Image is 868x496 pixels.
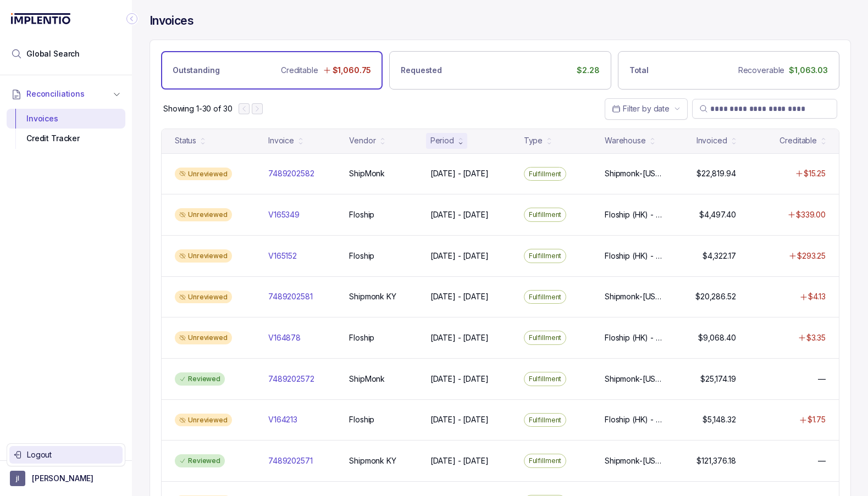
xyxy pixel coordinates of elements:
[700,374,736,384] p: $25,174.19
[430,168,489,179] p: [DATE] - [DATE]
[430,414,489,425] p: [DATE] - [DATE]
[605,209,664,220] p: Floship (HK) - [PERSON_NAME] 1
[529,209,562,220] p: Fulfillment
[268,209,300,220] p: V165349
[10,471,122,486] button: User initials[PERSON_NAME]
[779,135,817,146] div: Creditable
[10,471,25,486] span: User initials
[789,65,828,76] p: $1,063.03
[529,169,562,180] p: Fulfillment
[605,250,664,261] p: Floship (HK) - [PERSON_NAME] 1
[605,455,664,466] p: Shipmonk-[US_STATE], Shipmonk-[US_STATE], Shipmonk-[US_STATE]
[349,291,396,302] p: Shipmonk KY
[430,374,489,384] p: [DATE] - [DATE]
[696,135,727,146] div: Invoiced
[430,250,489,261] p: [DATE] - [DATE]
[349,209,374,220] p: Floship
[175,414,232,427] div: Unreviewed
[696,455,736,466] p: $121,376.18
[612,103,670,114] search: Date Range Picker
[529,292,562,303] p: Fulfillment
[175,454,225,467] div: Reviewed
[430,209,489,220] p: [DATE] - [DATE]
[26,88,85,99] span: Reconciliations
[623,104,670,113] span: Filter by date
[268,168,314,179] p: 7489202582
[808,291,826,302] p: $4.13
[175,291,232,304] div: Unreviewed
[818,455,826,466] p: —
[32,473,93,484] p: [PERSON_NAME]
[804,168,826,179] p: $15.25
[175,208,232,221] div: Unreviewed
[703,414,736,425] p: $5,148.32
[349,250,374,261] p: Floship
[430,135,454,146] div: Period
[175,135,196,146] div: Status
[529,415,562,426] p: Fulfillment
[577,65,599,76] p: $2.28
[349,135,375,146] div: Vendor
[696,168,736,179] p: $22,819.94
[268,291,313,302] p: 7489202581
[268,374,314,384] p: 7489202572
[163,103,232,114] p: Showing 1-30 of 30
[268,135,294,146] div: Invoice
[703,250,736,261] p: $4,322.17
[818,374,826,384] p: —
[605,98,688,119] button: Date Range Picker
[349,374,385,384] p: ShipMonk
[695,291,736,302] p: $20,286.52
[401,65,442,76] p: Requested
[349,168,385,179] p: ShipMonk
[808,414,826,425] p: $1.75
[349,414,374,425] p: Floship
[529,374,562,384] p: Fulfillment
[268,455,313,466] p: 7489202571
[333,65,372,76] p: $1,060.75
[529,332,562,343] p: Fulfillment
[175,168,232,181] div: Unreviewed
[430,291,489,302] p: [DATE] - [DATE]
[605,332,664,343] p: Floship (HK) - [PERSON_NAME] 1
[268,414,297,425] p: V164213
[163,103,232,114] div: Remaining page entries
[629,65,649,76] p: Total
[698,332,736,343] p: $9,068.40
[738,65,784,76] p: Recoverable
[806,332,826,343] p: $3.35
[7,107,125,151] div: Reconciliations
[430,455,489,466] p: [DATE] - [DATE]
[797,250,826,261] p: $293.25
[15,129,117,148] div: Credit Tracker
[349,455,396,466] p: Shipmonk KY
[605,291,664,302] p: Shipmonk-[US_STATE], Shipmonk-[US_STATE], Shipmonk-[US_STATE]
[7,82,125,106] button: Reconciliations
[605,374,664,384] p: Shipmonk-[US_STATE], Shipmonk-[US_STATE], Shipmonk-[US_STATE]
[524,135,543,146] div: Type
[605,135,646,146] div: Warehouse
[699,209,736,220] p: $4,497.40
[175,249,232,263] div: Unreviewed
[150,13,193,29] h4: Invoices
[529,250,562,261] p: Fulfillment
[796,209,826,220] p: $339.00
[268,332,301,343] p: V164878
[175,372,225,386] div: Reviewed
[349,332,374,343] p: Floship
[529,455,562,466] p: Fulfillment
[281,65,318,76] p: Creditable
[605,414,664,425] p: Floship (HK) - [PERSON_NAME] 1
[125,12,139,25] div: Collapse Icon
[173,65,219,76] p: Outstanding
[27,449,118,460] p: Logout
[268,250,297,261] p: V165152
[605,168,664,179] p: Shipmonk-[US_STATE], Shipmonk-[US_STATE], Shipmonk-[US_STATE]
[26,48,80,59] span: Global Search
[175,331,232,344] div: Unreviewed
[430,332,489,343] p: [DATE] - [DATE]
[15,109,117,129] div: Invoices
